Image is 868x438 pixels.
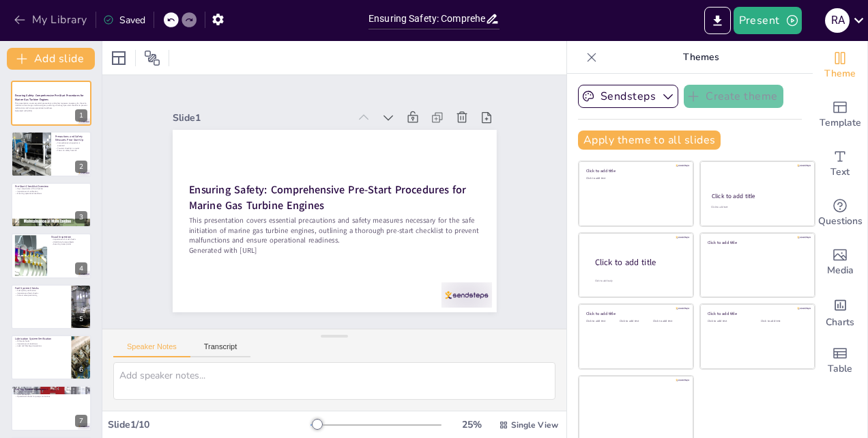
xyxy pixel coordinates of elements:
[144,50,160,66] span: Position
[11,284,91,329] div: 5
[340,17,424,184] div: Slide 1
[827,263,854,278] span: Media
[265,61,405,320] strong: Ensuring Safety: Comprehensive Pre-Start Procedures for Marine Gas Turbine Engines
[113,342,190,357] button: Speaker Notes
[825,7,850,34] button: R A
[620,320,650,323] div: Click to add text
[586,320,617,323] div: Click to add text
[75,109,87,122] div: 1
[511,420,558,430] span: Single View
[103,14,145,27] div: Saved
[15,337,68,341] p: Lubrication System Verification
[15,94,84,101] strong: Ensuring Safety: Comprehensive Pre-Start Procedures for Marine Gas Turbine Engines
[813,189,867,238] div: Get real-time input from your audience
[704,7,731,34] button: Export to PowerPoint
[15,109,87,112] p: Generated with [URL]
[55,147,87,150] p: Pre-start checklist is crucial
[595,257,682,269] div: Click to add title
[813,90,867,139] div: Add ready made slides
[7,48,95,70] button: Add slide
[708,239,805,245] div: Click to add title
[813,139,867,189] div: Add text boxes
[11,233,91,278] div: 4
[190,342,251,357] button: Transcript
[75,415,87,427] div: 7
[734,7,802,34] button: Present
[11,131,91,176] div: 2
[51,235,87,239] p: Visual Inspection
[15,391,87,394] p: Coolant level verification
[828,361,852,377] span: Table
[75,211,87,223] div: 3
[830,165,850,180] span: Text
[11,81,91,126] div: 1
[586,168,684,174] div: Click to add title
[684,85,783,108] button: Create theme
[15,190,87,193] p: Importance of verification
[10,9,93,31] button: My Library
[226,86,353,357] p: Generated with [URL]
[11,335,91,380] div: 6
[11,385,91,430] div: 7
[761,320,804,323] div: Click to add text
[813,336,867,385] div: Add a table
[235,74,381,353] p: This presentation covers essential precautions and safety measures necessary for the safe initiat...
[15,340,68,342] p: Oil level checks
[55,134,87,141] p: Precautions and Safety Measures Prior Start-Up
[826,315,854,330] span: Charts
[15,396,87,398] p: Operational checks for pumps and valves
[15,345,68,348] p: Leak and blockage inspections
[653,320,684,323] div: Click to add text
[55,149,87,152] p: Focus on safety hazards
[455,418,488,431] div: 25 %
[108,418,310,431] div: Slide 1 / 10
[813,287,867,336] div: Add charts and graphs
[578,131,721,150] button: Apply theme to all slides
[75,262,87,275] div: 4
[813,41,867,90] div: Change the overall theme
[15,286,68,290] p: Fuel System Checks
[51,243,87,246] p: Securing access points
[55,141,87,146] p: Comprehensive inspection is essential
[708,320,751,323] div: Click to add text
[825,8,850,33] div: R A
[15,292,68,295] p: Importance of leak checks
[711,206,802,209] div: Click to add text
[15,193,87,195] p: Ensuring operational readiness
[15,294,68,297] p: Correct valve positioning
[368,9,485,29] input: Insert title
[15,387,87,392] p: Cooling System Assessment
[15,393,87,396] p: Flow verification
[595,279,681,283] div: Click to add body
[708,311,805,316] div: Click to add title
[51,241,87,243] p: Identifying foreign objects
[75,313,87,325] div: 5
[15,342,68,345] p: Importance of cleanliness
[712,192,802,200] div: Click to add title
[75,161,87,173] div: 2
[15,289,68,292] p: Fuel quality verification
[603,41,799,74] p: Themes
[578,85,678,108] button: Sendsteps
[824,66,856,81] span: Theme
[820,115,861,131] span: Template
[11,182,91,228] div: 3
[51,238,87,241] p: Importance of visual checks
[75,364,87,376] div: 6
[15,102,87,109] p: This presentation covers essential precautions and safety measures necessary for the safe initiat...
[15,184,87,189] p: Pre-Start Checklist Overview
[586,311,684,316] div: Click to add title
[15,187,87,190] p: Key components of the checklist
[818,214,863,229] span: Questions
[586,177,684,180] div: Click to add text
[813,238,867,287] div: Add images, graphics, shapes or video
[108,47,130,69] div: Layout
